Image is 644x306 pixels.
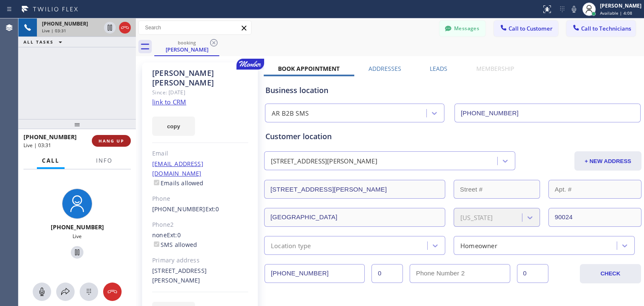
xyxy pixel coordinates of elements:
label: Membership [476,65,514,73]
div: Alex Lee [155,37,218,55]
span: ALL TASKS [23,39,54,45]
span: Info [96,157,112,164]
input: City [264,208,445,227]
label: Emails allowed [152,179,204,187]
span: Call [42,157,60,164]
button: Mute [33,283,51,301]
button: Call to Technicians [566,21,636,36]
button: Hold Customer [104,22,116,34]
input: Phone Number 2 [410,264,510,283]
button: Open directory [56,283,75,301]
div: none [152,231,248,250]
button: Call to Customer [494,21,558,36]
span: Live | 03:31 [23,142,51,149]
button: Messages [439,21,486,36]
input: Emails allowed [154,180,159,185]
div: Phone [152,194,248,204]
label: Book Appointment [278,65,340,73]
input: ZIP [548,208,641,227]
span: Call to Customer [509,25,553,32]
span: [PHONE_NUMBER] [51,223,104,231]
a: [PHONE_NUMBER] [152,205,205,213]
button: Call [37,153,65,169]
span: [PHONE_NUMBER] [42,20,88,27]
span: Ext: 0 [167,231,181,239]
input: Ext. [371,264,403,283]
div: [STREET_ADDRESS][PERSON_NAME] [271,156,377,166]
div: Since: [DATE] [152,88,248,97]
button: Hold Customer [71,246,83,259]
span: [PHONE_NUMBER] [23,133,77,141]
span: Available | 4:08 [600,10,632,16]
button: + NEW ADDRESS [574,151,641,171]
input: Ext. 2 [517,264,548,283]
button: Mute [568,3,580,15]
input: Phone Number [265,264,365,283]
label: SMS allowed [152,241,197,249]
div: Primary address [152,256,248,265]
div: Customer location [265,131,640,142]
input: Street # [454,180,540,199]
input: SMS allowed [154,241,159,247]
span: Live | 03:31 [42,28,66,34]
div: AR B2B SMS [272,109,309,118]
input: Apt. # [548,180,641,199]
input: Address [264,180,445,199]
button: Open dialpad [80,283,98,301]
div: Location type [271,241,311,250]
div: [PERSON_NAME] [PERSON_NAME] [152,68,248,88]
button: Hang up [119,22,131,34]
div: Homeowner [460,241,497,250]
a: [EMAIL_ADDRESS][DOMAIN_NAME] [152,160,203,177]
span: Live [73,233,82,240]
button: copy [152,117,195,136]
span: Ext: 0 [205,205,219,213]
div: Business location [265,85,640,96]
button: CHECK [580,264,641,283]
button: Info [91,153,117,169]
div: [PERSON_NAME] [600,2,641,9]
input: Phone Number [454,104,641,122]
div: Phone2 [152,220,248,230]
button: HANG UP [92,135,131,147]
span: Call to Technicians [581,25,631,32]
div: [PERSON_NAME] [155,46,218,53]
a: link to CRM [152,98,186,106]
label: Leads [430,65,447,73]
div: booking [155,39,218,46]
div: [STREET_ADDRESS][PERSON_NAME] [152,266,248,285]
span: HANG UP [99,138,124,144]
button: Hang up [103,283,122,301]
label: Addresses [369,65,401,73]
div: Email [152,149,248,158]
input: Search [139,21,251,34]
button: ALL TASKS [18,37,70,47]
